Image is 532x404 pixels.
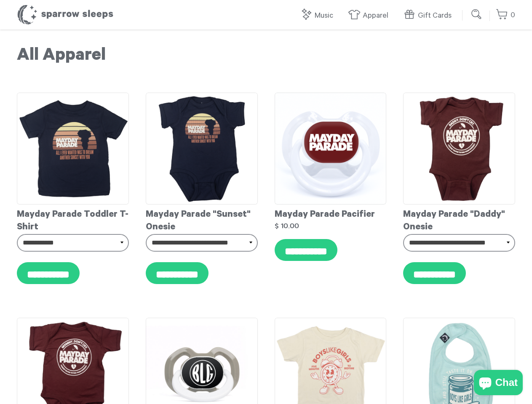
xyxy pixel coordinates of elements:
[300,7,337,25] a: Music
[17,205,129,234] div: Mayday Parade Toddler T-Shirt
[468,6,485,23] input: Submit
[348,7,393,25] a: Apparel
[146,205,258,234] div: Mayday Parade "Sunset" Onesie
[403,205,515,234] div: Mayday Parade "Daddy" Onesie
[471,370,525,397] inbox-online-store-chat: Shopify online store chat
[403,93,515,205] img: Mayday_Parade_-_Daddy_Onesie_grande.png
[17,93,129,205] img: MaydayParade-SunsetToddlerT-shirt_grande.png
[275,205,387,221] div: Mayday Parade Pacifier
[146,93,258,205] img: MaydayParade-SunsetOnesie_grande.png
[17,46,515,67] h1: All Apparel
[275,93,387,205] img: MaydayParadePacifierMockup_grande.png
[496,6,515,24] a: 0
[17,4,114,25] h1: Sparrow Sleeps
[275,222,299,229] strong: $ 10.00
[403,7,456,25] a: Gift Cards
